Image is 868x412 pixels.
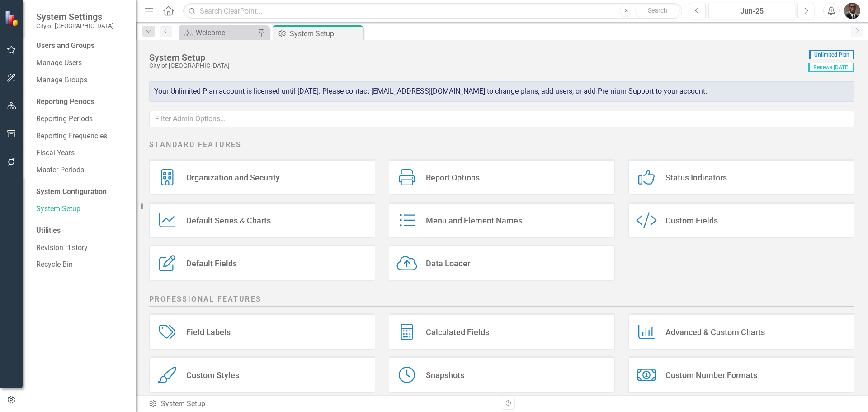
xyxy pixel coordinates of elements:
[36,243,127,253] a: Revision History
[809,50,854,59] span: Unlimited Plan
[183,3,682,19] input: Search ClearPoint...
[186,172,280,183] div: Organization and Security
[149,62,803,69] div: City of [GEOGRAPHIC_DATA]
[36,22,114,29] small: City of [GEOGRAPHIC_DATA]
[708,3,795,19] button: Jun-25
[665,215,718,226] div: Custom Fields
[186,258,237,269] div: Default Fields
[36,11,114,22] span: System Settings
[808,63,854,72] span: Renews [DATE]
[5,10,20,26] img: ClearPoint Strategy
[648,7,667,14] span: Search
[186,327,231,337] div: Field Labels
[36,204,127,214] a: System Setup
[665,370,757,380] div: Custom Number Formats
[149,52,803,62] div: System Setup
[36,41,127,51] div: Users and Groups
[36,75,127,85] a: Manage Groups
[149,140,854,152] h2: Standard Features
[36,226,127,236] div: Utilities
[186,370,239,380] div: Custom Styles
[665,327,765,337] div: Advanced & Custom Charts
[181,27,255,38] a: Welcome
[712,6,792,17] div: Jun-25
[36,187,127,197] div: System Configuration
[844,3,860,19] img: Octavius Murphy
[635,5,680,17] button: Search
[36,58,127,68] a: Manage Users
[186,215,271,226] div: Default Series & Charts
[148,399,495,409] div: System Setup
[36,131,127,142] a: Reporting Frequencies
[149,81,854,102] div: Your Unlimited Plan account is licensed until [DATE]. Please contact [EMAIL_ADDRESS][DOMAIN_NAME]...
[36,165,127,175] a: Master Periods
[196,27,255,38] div: Welcome
[426,370,464,380] div: Snapshots
[426,258,470,269] div: Data Loader
[426,327,489,337] div: Calculated Fields
[290,28,361,39] div: System Setup
[426,172,480,183] div: Report Options
[149,111,854,128] input: Filter Admin Options...
[36,148,127,158] a: Fiscal Years
[665,172,727,183] div: Status Indicators
[36,97,127,107] div: Reporting Periods
[426,215,522,226] div: Menu and Element Names
[36,114,127,124] a: Reporting Periods
[36,260,127,270] a: Recycle Bin
[149,294,854,307] h2: Professional Features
